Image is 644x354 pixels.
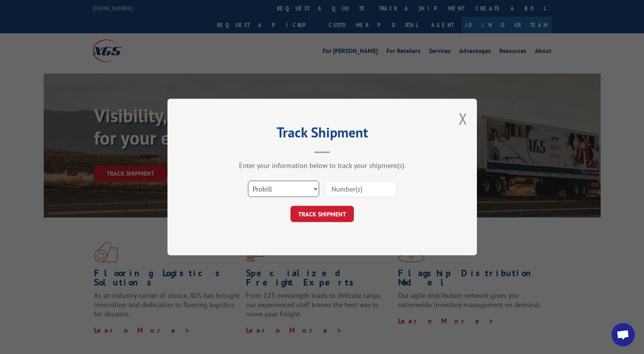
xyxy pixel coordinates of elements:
div: Enter your information below to track your shipment(s). [206,161,438,170]
button: TRACK SHIPMENT [290,206,354,222]
input: Number(s) [325,181,396,197]
button: Close modal [459,108,467,129]
h2: Track Shipment [206,127,438,142]
a: Open chat [612,323,635,346]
